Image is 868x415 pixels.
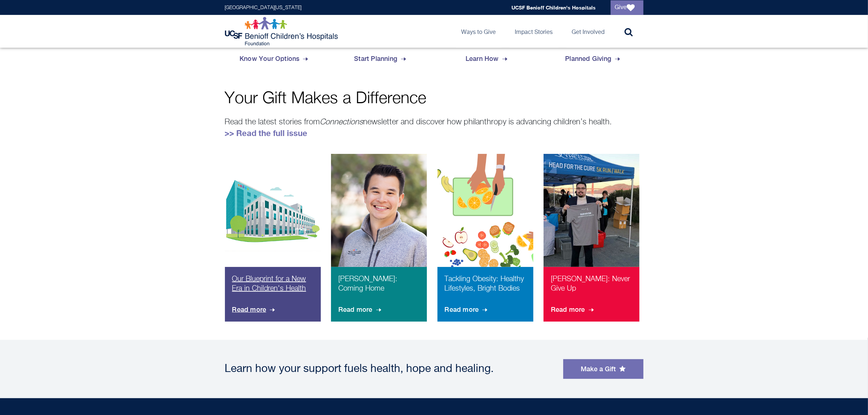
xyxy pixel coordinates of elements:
[456,15,502,48] a: Ways to Give
[512,4,596,11] a: UCSF Benioff Children's Hospitals
[338,274,420,300] p: [PERSON_NAME]: Coming Home
[445,300,489,319] span: Read more
[225,17,340,46] img: Logo for UCSF Benioff Children's Hospitals Foundation
[320,118,363,126] em: Connections
[331,154,427,296] img: Anthony Ong
[240,49,310,69] span: Know Your Options
[551,274,632,300] p: [PERSON_NAME]: Never Give Up
[611,0,643,15] a: Give
[566,15,611,48] a: Get Involved
[225,154,321,322] a: new hospital building graphic Our Blueprint for a New Era in Children's Health Read more
[544,154,639,322] a: Chris after his 5k [PERSON_NAME]: Never Give Up Read more
[225,364,556,375] div: Learn how your support fuels health, hope and healing.
[225,5,302,10] a: [GEOGRAPHIC_DATA][US_STATE]
[565,49,622,69] span: Planned Giving
[225,128,308,138] a: >> Read the full issue
[551,300,595,319] span: Read more
[354,49,408,69] span: Start Planning
[225,116,643,139] p: Read the latest stories from newsletter and discover how philanthropy is advancing children’s hea...
[437,154,533,296] img: healthy bodies graphic
[563,359,643,379] a: Make a Gift
[466,49,509,69] span: Learn How
[509,15,559,48] a: Impact Stories
[437,154,533,322] a: healthy bodies graphic Tackling Obesity: Healthy Lifestyles, Bright Bodies Read more
[338,300,383,319] span: Read more
[544,154,639,296] img: Chris after his 5k
[225,90,643,107] p: Your Gift Makes a Difference
[225,154,321,296] img: new hospital building graphic
[445,274,526,300] p: Tackling Obesity: Healthy Lifestyles, Bright Bodies
[232,300,277,319] span: Read more
[232,274,314,300] p: Our Blueprint for a New Era in Children's Health
[331,154,427,322] a: Anthony Ong [PERSON_NAME]: Coming Home Read more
